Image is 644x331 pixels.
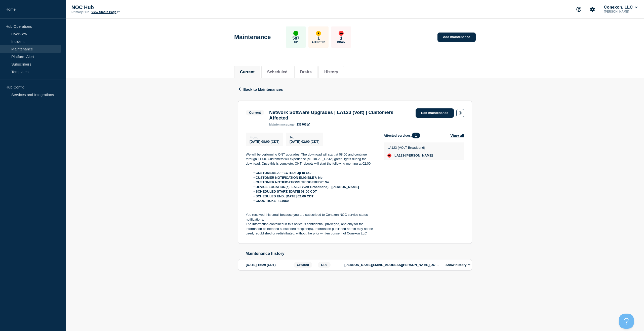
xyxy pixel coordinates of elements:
span: Affected services: [384,133,423,138]
a: 133703 [297,123,310,126]
span: CP2 [318,262,331,268]
a: View Status Page [91,10,119,14]
strong: DEVICE LOCATION(s): LA123 (Volt Broadband) - [PERSON_NAME] [256,185,359,189]
a: Edit maintenance [416,108,454,118]
p: page [269,123,295,126]
p: The information contained in this notice is confidential, privileged, and only for the informatio... [246,222,376,236]
span: [DATE] 02:00 (CDT) [290,140,319,143]
span: LA123-[PERSON_NAME] [394,154,433,158]
button: Conexon, LLC [603,5,638,10]
h1: Maintenance [234,34,271,41]
p: [PERSON_NAME][EMAIL_ADDRESS][PERSON_NAME][DOMAIN_NAME] [344,263,440,267]
p: We will be performing ONT upgrades. The download will start at 08:00 and continue through 11:00. ... [246,152,376,166]
a: Add maintenance [437,33,476,42]
strong: CUSTOMER NOTIFICATION ELIGIBLE?: No [256,176,323,179]
p: Primary Hub [71,10,89,14]
span: Created [294,262,312,268]
iframe: Help Scout Beacon - Open [619,314,634,329]
strong: SCHEDULED END: [DATE] 02:00 CDT [256,194,313,198]
p: Down [337,41,345,44]
strong: SCHEDULED START: [DATE] 08:00 CDT [256,190,317,193]
p: 1 [340,36,342,41]
h3: Network Software Upgrades | LA123 (Volt) | Customers Affected [269,110,411,121]
p: From : [250,135,279,139]
div: down [339,31,344,36]
p: LA123 (VOLT Broadband) [387,146,433,149]
p: 1 [317,36,320,41]
p: Affected [312,41,325,44]
button: Support [574,4,584,15]
button: History [324,70,338,74]
h2: Maintenance history [246,251,472,256]
p: NOC Hub [71,5,172,10]
button: View all [450,133,464,138]
span: Back to Maintenances [243,87,283,92]
span: Current [246,110,264,115]
span: 1 [412,133,420,138]
p: To : [290,135,319,139]
button: Current [240,70,255,74]
div: down [387,154,391,158]
button: Scheduled [267,70,288,74]
div: up [293,31,298,36]
span: maintenance [269,123,288,126]
button: Back to Maintenances [238,87,283,92]
p: Up [294,41,298,44]
strong: CUSTOMERS AFFECTED: Up to 650 [256,171,311,175]
p: You received this email because you are subscribed to Conexon NOC service status notifications. [246,213,376,222]
button: Drafts [300,70,312,74]
div: [DATE] 15:29 (CDT) [246,262,292,268]
p: [PERSON_NAME] [603,10,638,13]
span: [DATE] 08:00 (CDT) [250,140,279,143]
strong: CUSTOMER NOTIFICATIONS TRIGGERED?: No [256,180,329,184]
p: 587 [292,36,299,41]
div: affected [316,31,321,36]
button: Account settings [587,4,598,15]
button: Show history [444,263,472,267]
strong: CNOC TICKET: 24060 [256,199,289,203]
